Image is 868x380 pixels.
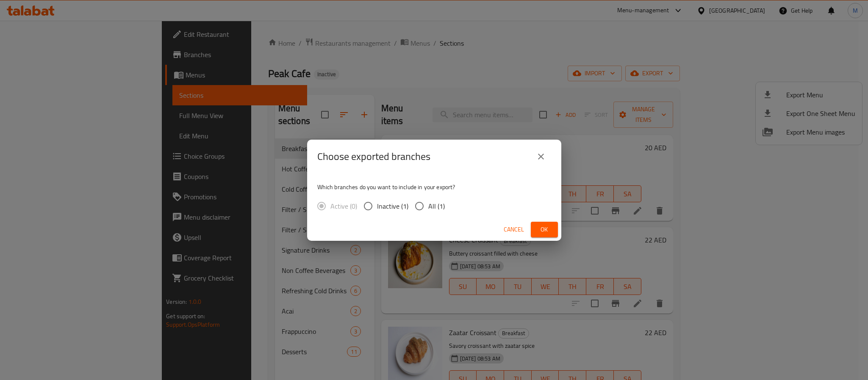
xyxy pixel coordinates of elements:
button: close [531,146,551,167]
span: Active (0) [330,201,357,211]
span: Ok [538,224,551,235]
p: Which branches do you want to include in your export? [317,183,551,191]
span: All (1) [428,201,445,211]
span: Inactive (1) [377,201,408,211]
button: Cancel [500,222,527,237]
span: Cancel [504,224,524,235]
h2: Choose exported branches [317,150,430,163]
button: Ok [531,222,558,237]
